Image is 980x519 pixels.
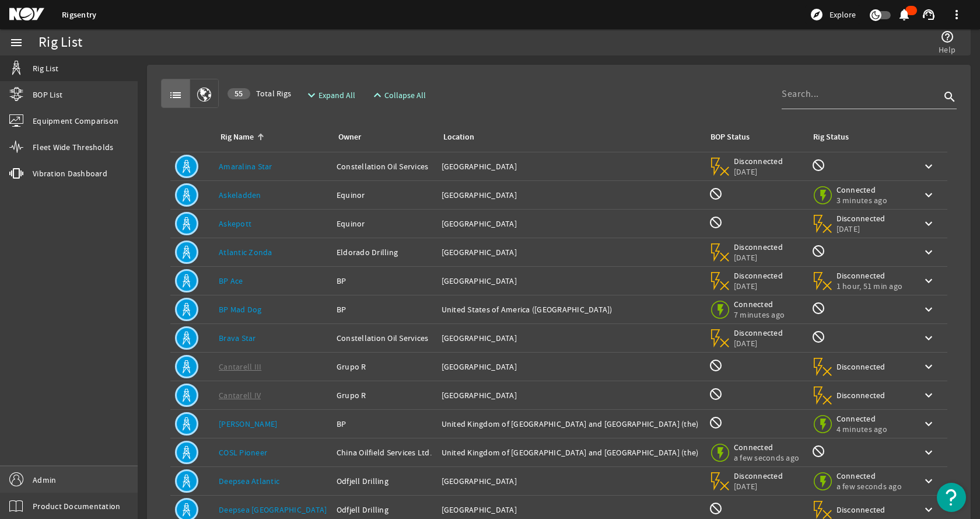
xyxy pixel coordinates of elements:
span: [DATE] [836,224,886,234]
span: 1 hour, 51 min ago [836,281,903,291]
span: Disconnected [836,504,886,515]
span: Disconnected [734,242,783,252]
div: Grupo R [337,389,432,401]
mat-icon: keyboard_arrow_down [922,503,936,517]
mat-icon: BOP Monitoring not available for this rig [709,416,723,430]
a: Atlantic Zonda [219,247,272,257]
div: [GEOGRAPHIC_DATA] [442,504,699,515]
mat-icon: Rig Monitoring not available for this rig [811,158,825,172]
div: Location [443,131,474,144]
div: Odfjell Drilling [337,504,432,515]
mat-icon: keyboard_arrow_down [922,188,936,202]
div: Eldorado Drilling [337,246,432,258]
i: search [943,90,957,104]
div: BP [337,418,432,430]
mat-icon: keyboard_arrow_down [922,360,936,374]
mat-icon: keyboard_arrow_down [922,217,936,231]
div: United Kingdom of [GEOGRAPHIC_DATA] and [GEOGRAPHIC_DATA] (the) [442,447,699,458]
div: Equinor [337,189,432,201]
mat-icon: keyboard_arrow_down [922,388,936,402]
a: Amaralina Star [219,161,272,172]
mat-icon: BOP Monitoring not available for this rig [709,187,723,201]
span: Total Rigs [228,88,291,99]
span: BOP List [33,89,62,100]
mat-icon: Rig Monitoring not available for this rig [811,244,825,258]
span: Explore [829,9,856,20]
div: Constellation Oil Services [337,161,432,172]
span: Connected [734,442,799,452]
span: Admin [33,474,56,486]
mat-icon: help_outline [940,30,954,44]
div: [GEOGRAPHIC_DATA] [442,361,699,372]
mat-icon: notifications [897,8,911,22]
a: Rigsentry [62,9,96,20]
div: [GEOGRAPHIC_DATA] [442,161,699,172]
mat-icon: keyboard_arrow_down [922,417,936,431]
button: Explore [805,5,860,24]
span: [DATE] [734,481,783,492]
span: Disconnected [836,390,886,400]
button: Expand All [300,85,360,106]
a: Brava Star [219,333,256,343]
mat-icon: Rig Monitoring not available for this rig [811,444,825,458]
span: [DATE] [734,281,783,291]
div: China Oilfield Services Ltd. [337,447,432,458]
div: BP [337,275,432,287]
mat-icon: explore [810,8,824,22]
button: Collapse All [366,85,430,106]
span: Disconnected [734,270,783,281]
span: Vibration Dashboard [33,168,107,179]
mat-icon: keyboard_arrow_down [922,245,936,259]
div: [GEOGRAPHIC_DATA] [442,475,699,487]
span: [DATE] [734,252,783,263]
span: Help [939,44,956,55]
div: BP [337,304,432,315]
mat-icon: Rig Monitoring not available for this rig [811,301,825,315]
mat-icon: keyboard_arrow_down [922,445,936,459]
div: Grupo R [337,361,432,372]
span: Disconnected [836,270,903,281]
div: [GEOGRAPHIC_DATA] [442,189,699,201]
mat-icon: Rig Monitoring not available for this rig [811,330,825,344]
div: Rig Name [219,131,323,144]
mat-icon: vibration [9,166,23,180]
a: Cantarell III [219,361,261,372]
span: Connected [836,413,887,424]
mat-icon: BOP Monitoring not available for this rig [709,215,723,229]
div: Rig List [38,37,82,48]
span: Disconnected [734,471,783,481]
a: Deepsea [GEOGRAPHIC_DATA] [219,504,327,515]
span: Fleet Wide Thresholds [33,141,113,153]
div: BOP Status [710,131,750,144]
div: United States of America ([GEOGRAPHIC_DATA]) [442,304,699,315]
a: Askepott [219,218,251,229]
span: Connected [836,471,902,481]
span: [DATE] [734,338,783,349]
button: more_vert [943,1,971,29]
span: Rig List [33,62,58,74]
div: Odfjell Drilling [337,475,432,487]
mat-icon: support_agent [922,8,936,22]
a: [PERSON_NAME] [219,419,277,429]
div: [GEOGRAPHIC_DATA] [442,332,699,344]
span: Disconnected [836,213,886,224]
mat-icon: expand_less [370,88,380,102]
span: Collapse All [384,89,426,101]
div: [GEOGRAPHIC_DATA] [442,246,699,258]
mat-icon: keyboard_arrow_down [922,474,936,488]
a: COSL Pioneer [219,447,267,458]
mat-icon: keyboard_arrow_down [922,302,936,316]
span: Expand All [318,89,355,101]
mat-icon: expand_more [304,88,314,102]
div: Rig Name [220,131,254,144]
span: Product Documentation [33,500,120,512]
span: 3 minutes ago [836,195,887,205]
div: [GEOGRAPHIC_DATA] [442,275,699,287]
div: Location [442,131,695,144]
input: Search... [782,87,940,101]
mat-icon: keyboard_arrow_down [922,274,936,288]
div: Owner [337,131,428,144]
span: Disconnected [836,361,886,372]
div: [GEOGRAPHIC_DATA] [442,389,699,401]
div: [GEOGRAPHIC_DATA] [442,218,699,229]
